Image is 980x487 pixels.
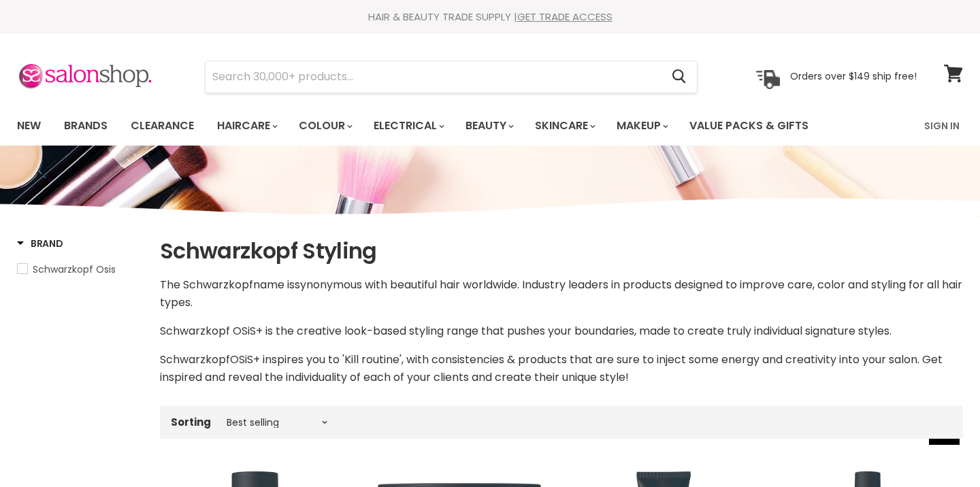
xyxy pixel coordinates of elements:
[171,416,211,428] label: Sorting
[606,112,676,140] a: Makeup
[289,112,361,140] a: Colour
[17,237,63,250] h3: Brand
[916,112,968,140] a: Sign In
[160,237,963,265] h1: Schwarzkopf Styling
[17,262,143,277] a: Schwarzkopf Osis
[206,61,661,93] input: Search
[790,70,917,82] p: Orders over $149 ship free!
[160,277,962,310] span: , color and styling for all hair types.
[7,112,51,140] a: New
[33,263,116,276] span: Schwarzkopf Osis
[525,112,604,140] a: Skincare
[160,277,253,292] span: The Schwarzkopf
[160,351,963,386] p: OSiS+ inspires you to 'Kill routine', with consistencies & products that are sure to inject some ...
[54,112,118,140] a: Brands
[120,112,204,140] a: Clearance
[160,352,230,367] span: Schwarzkopf
[517,10,612,24] a: GET TRADE ACCESS
[253,277,295,292] span: name is
[455,112,522,140] a: Beauty
[205,61,698,93] form: Product
[207,112,286,140] a: Haircare
[295,277,813,292] span: synonymous with beautiful hair worldwide. Industry leaders in products designed to improve care
[679,112,819,140] a: Value Packs & Gifts
[363,112,453,140] a: Electrical
[7,106,868,146] ul: Main menu
[661,61,697,93] button: Search
[160,323,892,339] span: Schwarzkopf OSiS+ is the creative look-based styling range that pushes your boundaries, made to c...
